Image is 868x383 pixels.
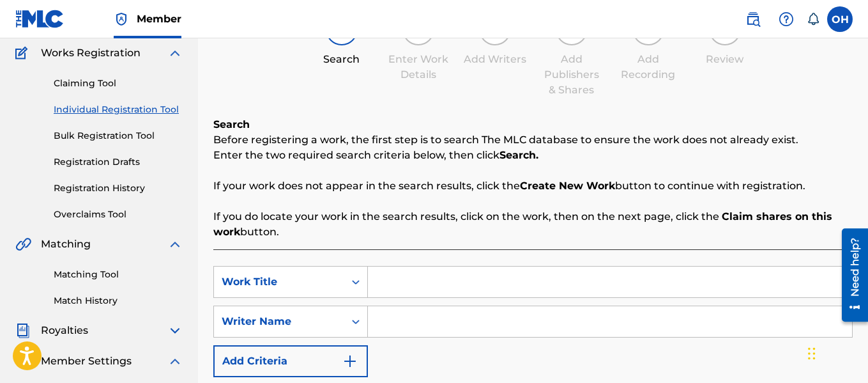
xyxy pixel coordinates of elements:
[222,314,337,329] div: Writer Name
[137,12,181,26] span: Member
[114,12,129,27] img: Top Rightsholder
[807,13,819,26] div: Notifications
[779,12,794,27] img: help
[41,45,141,61] span: Works Registration
[386,52,450,82] div: Enter Work Details
[167,323,183,338] img: expand
[54,77,183,90] a: Claiming Tool
[54,155,183,169] a: Registration Drafts
[41,323,88,338] span: Royalties
[54,268,183,281] a: Matching Tool
[167,45,183,61] img: expand
[213,148,853,163] p: Enter the two required search criteria below, then click
[15,237,31,252] img: Matching
[222,274,337,290] div: Work Title
[773,6,799,32] div: Help
[15,10,65,28] img: MLC Logo
[213,209,853,240] p: If you do locate your work in the search results, click on the work, then on the next page, click...
[520,180,615,192] strong: Create New Work
[310,52,374,67] div: Search
[167,237,183,252] img: expand
[213,118,250,130] b: Search
[693,52,757,67] div: Review
[54,294,183,308] a: Match History
[213,132,853,148] p: Before registering a work, the first step is to search The MLC database to ensure the work does n...
[41,237,91,252] span: Matching
[213,345,368,377] button: Add Criteria
[540,52,604,98] div: Add Publishers & Shares
[342,354,358,369] img: 9d2ae6d4665cec9f34b9.svg
[616,52,680,82] div: Add Recording
[41,354,132,369] span: Member Settings
[54,129,183,143] a: Bulk Registration Tool
[15,323,31,338] img: Royalties
[804,322,868,383] iframe: Chat Widget
[213,178,853,194] p: If your work does not appear in the search results, click the button to continue with registration.
[54,208,183,221] a: Overclaims Tool
[745,12,761,27] img: search
[54,103,183,116] a: Individual Registration Tool
[808,334,816,373] div: Drag
[499,149,538,161] strong: Search.
[15,45,32,61] img: Works Registration
[54,182,183,195] a: Registration History
[832,224,868,327] iframe: Resource Center
[463,52,527,67] div: Add Writers
[740,6,766,32] a: Public Search
[167,354,183,369] img: expand
[827,6,853,32] div: User Menu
